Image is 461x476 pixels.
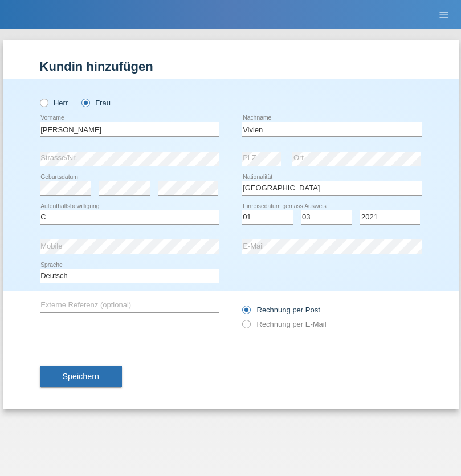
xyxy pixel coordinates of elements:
label: Rechnung per E-Mail [242,320,327,328]
input: Herr [40,99,47,106]
input: Rechnung per E-Mail [242,320,250,334]
a: menu [433,11,455,18]
label: Rechnung per Post [242,306,320,314]
i: menu [438,9,450,21]
label: Herr [40,99,68,107]
h1: Kundin hinzufügen [40,59,422,74]
label: Frau [81,99,111,107]
input: Rechnung per Post [242,306,250,320]
button: Speichern [40,366,122,388]
input: Frau [81,99,89,106]
span: Speichern [63,372,99,381]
